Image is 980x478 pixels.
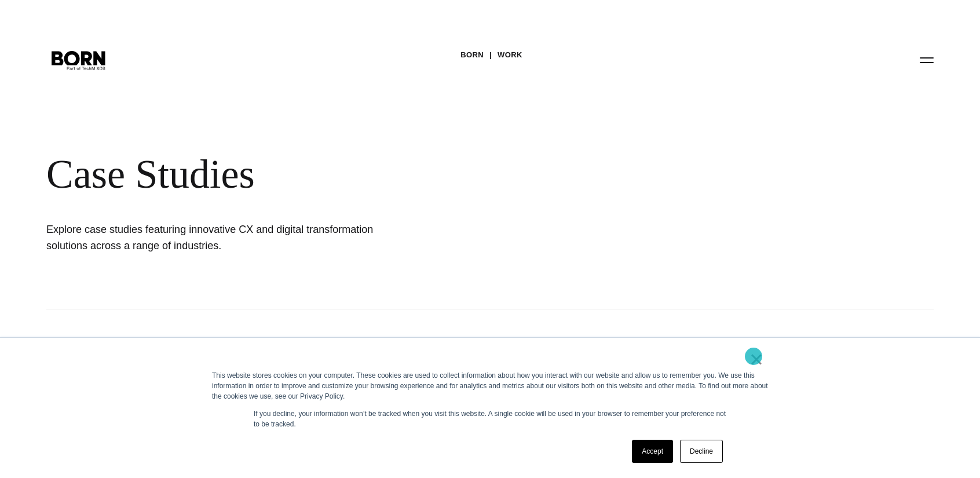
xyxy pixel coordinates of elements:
[632,440,673,463] a: Accept
[460,46,484,64] a: BORN
[46,151,707,198] div: Case Studies
[680,440,723,463] a: Decline
[254,408,726,429] p: If you decline, your information won’t be tracked when you visit this website. A single cookie wi...
[212,370,768,402] div: This website stores cookies on your computer. These cookies are used to collect information about...
[46,221,394,254] h1: Explore case studies featuring innovative CX and digital transformation solutions across a range ...
[749,354,763,364] a: ×
[913,48,941,72] button: Open
[498,46,522,64] a: Work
